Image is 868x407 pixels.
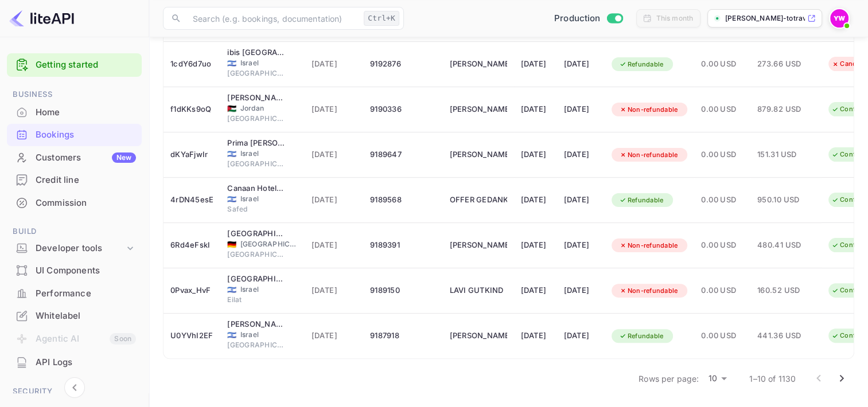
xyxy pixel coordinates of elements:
[227,183,285,194] div: Canaan Hotel - Limited Edition By Fattal
[36,264,136,277] div: UI Components
[36,197,136,210] div: Commission
[701,194,743,206] span: 0.00 USD
[830,9,848,28] img: Yahav Winkler
[240,284,298,295] span: Israel
[7,124,142,146] div: Bookings
[312,58,357,71] span: [DATE]
[550,12,627,25] div: Switch to Sandbox mode
[7,283,142,304] a: Performance
[450,55,507,73] div: EYNAT SABACH
[656,13,694,24] div: This month
[701,330,743,342] span: 0.00 USD
[227,92,285,104] div: Hilton Amman
[227,228,285,240] div: Hotel München City Center affiliated by Meliá
[7,385,142,398] span: Security
[227,159,285,169] span: [GEOGRAPHIC_DATA]
[7,192,142,214] div: Commission
[450,191,507,209] div: OFFER GEDANKEN
[240,148,298,159] span: Israel
[612,329,671,343] div: Refundable
[639,373,699,385] p: Rows per page:
[521,327,550,345] div: [DATE]
[36,174,136,187] div: Credit line
[370,191,435,209] div: 9189568
[36,151,136,165] div: Customers
[521,55,550,73] div: [DATE]
[450,281,507,300] div: LAVI GUTKIND
[757,239,815,252] span: 480.41 USD
[701,239,743,252] span: 0.00 USD
[227,47,285,58] div: ibis Jerusalem city Center - An AccorHotels Brand
[370,327,435,345] div: 9187918
[521,191,550,209] div: [DATE]
[612,148,686,162] div: Non-refundable
[7,147,142,168] a: CustomersNew
[227,138,285,149] div: Prima Vera
[227,114,285,124] span: [GEOGRAPHIC_DATA]
[749,373,796,385] p: 1–10 of 1130
[7,283,142,305] div: Performance
[450,236,507,255] div: LUCY AYOUB
[7,169,142,190] a: Credit line
[170,100,213,119] div: f1dKKs9oQ
[7,351,142,373] a: API Logs
[64,377,85,398] button: Collapse navigation
[612,238,686,253] div: Non-refundable
[7,305,142,326] a: Whitelabel
[312,194,357,206] span: [DATE]
[240,194,298,204] span: Israel
[312,148,357,161] span: [DATE]
[170,191,213,209] div: 4rDN45esE
[7,101,142,124] div: Home
[7,225,142,238] span: Build
[370,100,435,119] div: 9190336
[7,88,142,101] span: Business
[7,147,142,169] div: CustomersNew
[564,281,598,300] div: [DATE]
[830,367,853,390] button: Go to next page
[227,249,285,260] span: [GEOGRAPHIC_DATA]
[170,236,213,255] div: 6Rd4eFskI
[227,204,285,214] span: Safed
[240,330,298,340] span: Israel
[612,193,671,208] div: Refundable
[312,239,357,252] span: [DATE]
[757,103,815,116] span: 879.82 USD
[227,340,285,350] span: [GEOGRAPHIC_DATA]
[170,281,213,300] div: 0Pvax_HvF
[612,103,686,117] div: Non-refundable
[240,239,298,249] span: [GEOGRAPHIC_DATA]
[227,241,236,248] span: Germany
[186,7,359,30] input: Search (e.g. bookings, documentation)
[36,242,124,255] div: Developer tools
[757,330,815,342] span: 441.36 USD
[703,370,731,387] div: 10
[227,195,236,203] span: Israel
[564,146,598,164] div: [DATE]
[450,146,507,164] div: TAMAR YOSEF
[227,286,236,293] span: Israel
[450,100,507,119] div: MOHAMED NASSER
[757,194,815,206] span: 950.10 USD
[227,331,236,339] span: Israel
[227,295,285,305] span: Eilat
[521,100,550,119] div: [DATE]
[612,284,686,298] div: Non-refundable
[370,146,435,164] div: 9189647
[701,58,743,71] span: 0.00 USD
[701,103,743,116] span: 0.00 USD
[757,58,815,71] span: 273.66 USD
[564,191,598,209] div: [DATE]
[227,319,285,330] div: Alberto by Isrotel Design
[370,55,435,73] div: 9192876
[36,106,136,119] div: Home
[370,236,435,255] div: 9189391
[227,68,285,79] span: [GEOGRAPHIC_DATA]
[7,169,142,191] div: Credit line
[521,146,550,164] div: [DATE]
[240,58,298,68] span: Israel
[227,60,236,67] span: Israel
[7,351,142,374] div: API Logs
[312,103,357,116] span: [DATE]
[312,330,357,342] span: [DATE]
